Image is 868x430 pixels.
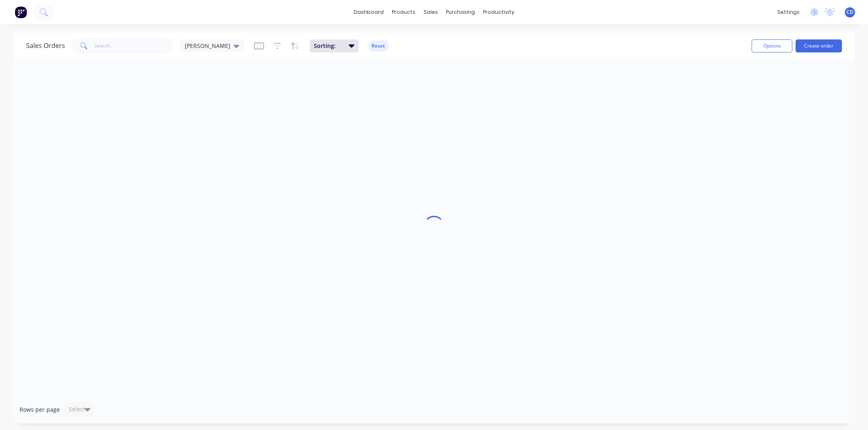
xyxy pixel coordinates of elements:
div: Select... [69,405,90,413]
div: purchasing [442,6,479,18]
div: settings [773,6,804,18]
input: Search... [94,38,174,54]
span: CD [846,9,853,16]
button: Create order [796,39,842,52]
span: [PERSON_NAME] [185,41,230,50]
div: products [388,6,420,18]
button: Sorting: [310,39,359,52]
button: Options [752,39,792,52]
div: sales [420,6,442,18]
h1: Sales Orders [26,42,65,50]
span: Sorting: [314,42,344,50]
a: dashboard [350,6,388,18]
span: Rows per page [20,406,60,414]
button: Reset [368,40,388,52]
div: productivity [479,6,518,18]
img: Factory [15,6,27,18]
